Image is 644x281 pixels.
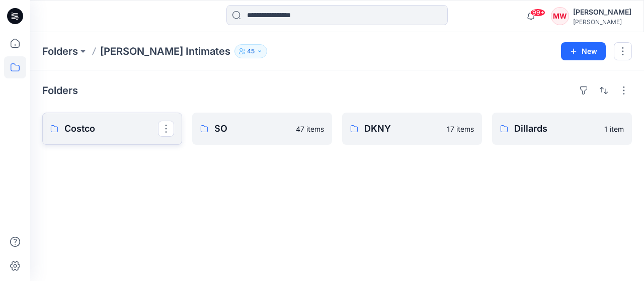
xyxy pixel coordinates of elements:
div: [PERSON_NAME] [573,18,631,26]
div: [PERSON_NAME] [573,6,631,18]
button: 45 [234,44,267,58]
a: Folders [42,44,78,58]
p: DKNY [364,122,441,136]
a: Dillards1 item [492,113,632,145]
p: Costco [64,122,158,136]
button: New [561,42,606,60]
p: SO [214,122,290,136]
p: [PERSON_NAME] Intimates [100,44,230,58]
div: MW [551,7,569,25]
p: 1 item [604,124,624,134]
span: 99+ [530,9,545,17]
p: 17 items [447,124,474,134]
a: Costco [42,113,182,145]
a: DKNY17 items [342,113,482,145]
p: 45 [247,46,255,57]
a: SO47 items [192,113,332,145]
p: 47 items [296,124,324,134]
h4: Folders [42,84,78,97]
p: Dillards [514,122,598,136]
